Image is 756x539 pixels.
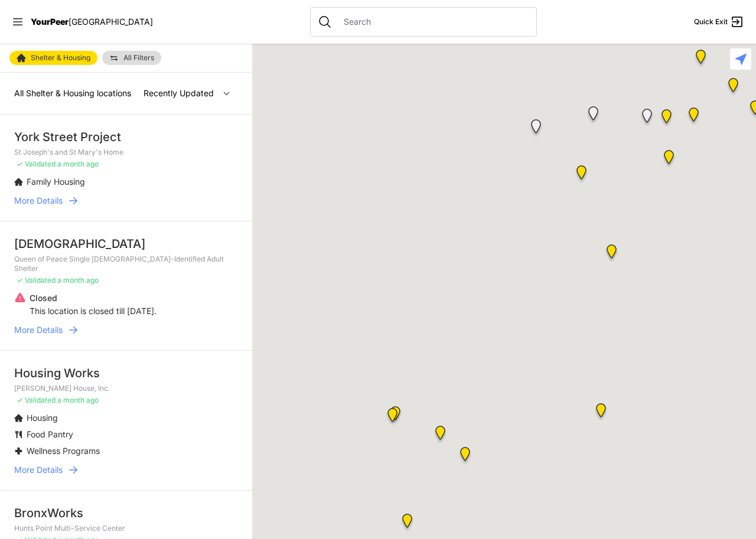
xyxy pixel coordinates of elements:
[14,365,238,381] div: Housing Works
[14,464,63,476] span: More Details
[57,276,99,285] span: a month ago
[14,236,238,252] div: [DEMOGRAPHIC_DATA]
[30,292,157,304] p: Closed
[693,50,708,68] div: Franklin Women's Shelter and Intake
[14,464,238,476] a: More Details
[385,408,400,427] div: ServiceLine
[57,159,99,168] span: a month ago
[27,446,100,456] span: Wellness Programs
[686,107,701,126] div: Hunts Point Multi-Service Center
[27,177,85,187] span: Family Housing
[69,17,153,27] span: [GEOGRAPHIC_DATA]
[9,51,97,65] a: Shelter & Housing
[14,195,63,207] span: More Details
[31,54,90,61] span: Shelter & Housing
[726,78,741,97] div: Bronx
[388,406,403,425] div: Antonio Olivieri Drop-in Center
[57,396,99,404] span: a month ago
[14,324,238,336] a: More Details
[14,524,238,533] p: Hunts Point Multi-Service Center
[14,88,131,98] span: All Shelter & Housing locations
[458,447,472,466] div: 30th Street Intake Center for Men
[400,514,415,533] div: Third Street Men's Shelter and Clinic
[14,195,238,207] a: More Details
[14,129,238,145] div: York Street Project
[30,305,157,317] p: This location is closed till [DATE].
[17,276,56,285] span: ✓ Validated
[694,15,744,29] a: Quick Exit
[694,17,728,27] span: Quick Exit
[31,17,69,27] span: YourPeer
[17,159,56,168] span: ✓ Validated
[640,109,654,128] div: Queen of Peace Single Male-Identified Adult Shelter
[123,54,154,61] span: All Filters
[14,384,238,393] p: [PERSON_NAME] House, Inc.
[14,324,63,336] span: More Details
[433,426,448,445] div: Mainchance Adult Drop-in Center
[594,403,608,422] div: Queens - Main Office
[586,106,601,125] div: Upper West Side, Closed
[14,148,238,157] p: St Joseph's and St Mary's Home
[17,396,56,404] span: ✓ Validated
[102,51,161,65] a: All Filters
[529,119,543,138] div: Queen of Peace Single Female-Identified Adult Shelter
[337,16,529,28] input: Search
[31,18,153,25] a: YourPeer[GEOGRAPHIC_DATA]
[14,505,238,521] div: BronxWorks
[14,254,238,273] p: Queen of Peace Single [DEMOGRAPHIC_DATA]-Identified Adult Shelter
[659,109,674,128] div: The Bronx Pride Center
[604,244,619,263] div: Keener Men's Shelter
[574,165,589,184] div: Bailey House, Inc.
[27,413,58,423] span: Housing
[27,429,73,439] span: Food Pantry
